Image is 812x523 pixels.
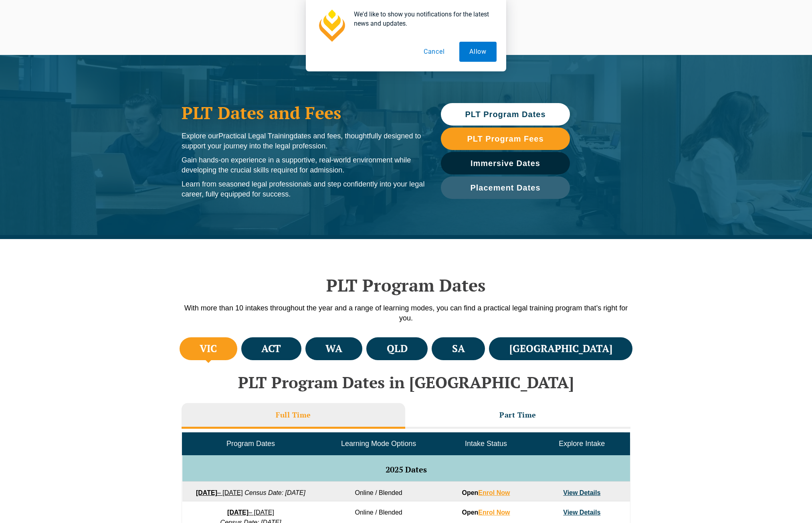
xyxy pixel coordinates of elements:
[462,509,510,516] strong: Open
[478,509,510,516] a: Enrol Now
[196,489,217,496] strong: [DATE]
[227,509,274,516] a: [DATE]– [DATE]
[465,440,507,448] span: Intake Status
[387,342,408,355] h4: QLD
[276,410,311,420] h3: Full Time
[182,155,425,175] p: Gain hands-on experience in a supportive, real-world environment while developing the crucial ski...
[196,489,243,496] a: [DATE]– [DATE]
[178,275,634,295] h2: PLT Program Dates
[244,489,305,496] em: Census Date: [DATE]
[471,159,540,167] span: Immersive Dates
[462,489,510,496] strong: Open
[261,342,281,355] h4: ACT
[441,152,570,174] a: Immersive Dates
[218,132,293,140] span: Practical Legal Training
[441,176,570,199] a: Placement Dates
[226,440,275,448] span: Program Dates
[563,489,600,496] a: View Details
[441,103,570,126] a: PLT Program Dates
[182,103,425,123] h1: PLT Dates and Fees
[467,135,543,143] span: PLT Program Fees
[452,342,465,355] h4: SA
[200,342,217,355] h4: VIC
[386,464,427,475] span: 2025 Dates
[459,42,497,62] button: Allow
[470,184,540,192] span: Placement Dates
[559,440,605,448] span: Explore Intake
[563,509,600,516] a: View Details
[509,342,612,355] h4: [GEOGRAPHIC_DATA]
[178,373,634,391] h2: PLT Program Dates in [GEOGRAPHIC_DATA]
[319,482,438,501] td: Online / Blended
[178,303,634,323] p: With more than 10 intakes throughout the year and a range of learning modes, you can find a pract...
[499,410,536,420] h3: Part Time
[414,42,455,62] button: Cancel
[182,131,425,151] p: Explore our dates and fees, thoughtfully designed to support your journey into the legal profession.
[182,179,425,199] p: Learn from seasoned legal professionals and step confidently into your legal career, fully equipp...
[227,509,248,516] strong: [DATE]
[325,342,342,355] h4: WA
[441,128,570,150] a: PLT Program Fees
[465,110,545,118] span: PLT Program Dates
[478,489,510,496] a: Enrol Now
[347,10,497,28] div: We'd like to show you notifications for the latest news and updates.
[315,10,347,42] img: notification icon
[341,440,416,448] span: Learning Mode Options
